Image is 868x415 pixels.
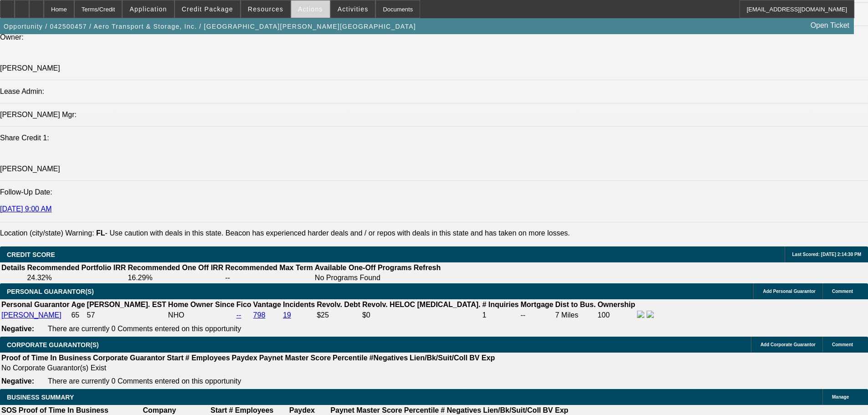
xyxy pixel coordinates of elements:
b: # Negatives [441,406,481,414]
b: Dist to Bus. [555,301,596,308]
span: CORPORATE GUARANTOR(S) [7,341,99,348]
span: BUSINESS SUMMARY [7,394,74,401]
span: Activities [338,5,369,13]
a: Open Ticket [807,18,853,33]
span: Manage [832,395,849,400]
td: -- [520,310,554,320]
td: No Programs Found [314,273,412,282]
span: CREDIT SCORE [7,251,55,258]
span: There are currently 0 Comments entered on this opportunity [48,325,241,333]
a: -- [236,311,241,319]
b: Corporate Guarantor [93,354,165,362]
th: Recommended One Off IRR [127,263,224,272]
img: facebook-icon.png [637,311,644,318]
th: Proof of Time In Business [18,406,109,415]
td: -- [225,273,313,282]
button: Actions [291,0,330,18]
button: Activities [331,0,375,18]
th: SOS [1,406,17,415]
span: Last Scored: [DATE] 2:14:30 PM [792,252,861,257]
b: Percentile [404,406,439,414]
b: Lien/Bk/Suit/Coll [410,354,467,362]
b: Percentile [333,354,367,362]
b: Home Owner Since [168,301,235,308]
b: Ownership [597,301,635,308]
b: BV Exp [469,354,495,362]
a: [PERSON_NAME] [1,311,62,319]
td: 1 [482,310,519,320]
b: # Inquiries [482,301,519,308]
b: Paynet Master Score [330,406,402,414]
a: 798 [253,311,266,319]
td: 57 [87,310,167,320]
td: 65 [71,310,85,320]
td: $25 [316,310,361,320]
b: Revolv. Debt [317,301,360,308]
img: linkedin-icon.png [647,311,654,318]
button: Resources [241,0,290,18]
b: Age [71,301,85,308]
span: Opportunity / 042500457 / Aero Transport & Storage, Inc. / [GEOGRAPHIC_DATA][PERSON_NAME][GEOGRAP... [4,23,416,30]
b: Incidents [283,301,315,308]
th: Available One-Off Programs [314,263,412,272]
td: $0 [362,310,481,320]
b: BV Exp [543,406,568,414]
th: Details [1,263,26,272]
td: NHO [168,310,235,320]
b: # Employees [229,406,273,414]
b: Company [143,406,176,414]
b: Paydex [289,406,315,414]
b: Paynet Master Score [259,354,331,362]
span: There are currently 0 Comments entered on this opportunity [48,377,241,385]
b: # Employees [185,354,230,362]
b: #Negatives [370,354,408,362]
b: Paydex [232,354,257,362]
b: Negative: [1,377,34,385]
span: PERSONAL GUARANTOR(S) [7,288,94,295]
th: Recommended Max Term [225,263,313,272]
b: Mortgage [521,301,554,308]
span: Comment [832,289,853,294]
button: Application [123,0,174,18]
b: Lien/Bk/Suit/Coll [483,406,541,414]
a: 19 [283,311,291,319]
th: Proof of Time In Business [1,354,92,363]
td: 7 Miles [555,310,596,320]
span: Actions [298,5,323,13]
label: - Use caution with deals in this state. Beacon has experienced harder deals and / or repos with d... [96,229,570,237]
th: Recommended Portfolio IRR [26,263,126,272]
b: Fico [236,301,252,308]
b: Negative: [1,325,34,333]
td: No Corporate Guarantor(s) Exist [1,364,499,373]
b: Start [211,406,227,414]
b: FL [96,229,105,237]
b: [PERSON_NAME]. EST [87,301,166,308]
td: 24.32% [26,273,126,282]
button: Credit Package [175,0,240,18]
td: 100 [597,310,636,320]
b: Start [167,354,183,362]
span: Credit Package [182,5,233,13]
span: Add Personal Guarantor [763,289,816,294]
span: Comment [832,342,853,347]
th: Refresh [413,263,442,272]
span: Application [129,5,167,13]
span: Resources [248,5,283,13]
span: Add Corporate Guarantor [760,342,816,347]
b: Revolv. HELOC [MEDICAL_DATA]. [362,301,481,308]
b: Personal Guarantor [1,301,69,308]
td: 16.29% [127,273,224,282]
b: Vantage [253,301,281,308]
